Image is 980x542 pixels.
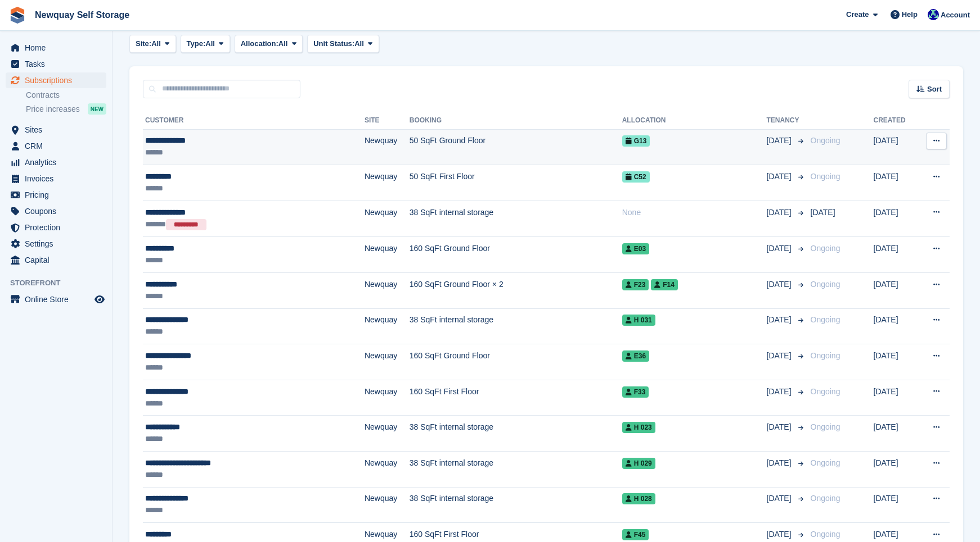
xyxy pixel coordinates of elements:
td: [DATE] [874,487,918,523]
span: [DATE] [767,457,794,469]
a: menu [6,203,106,219]
span: [DATE] [767,279,794,290]
a: Contracts [26,90,106,101]
span: Tasks [25,56,92,72]
td: 38 SqFt internal storage [410,201,622,237]
span: [DATE] [767,529,794,540]
span: [DATE] [767,421,794,433]
a: menu [6,40,106,56]
span: [DATE] [767,243,794,254]
span: Sites [25,122,92,138]
span: Ongoing [811,172,840,181]
span: Create [846,9,869,20]
span: Analytics [25,154,92,170]
button: Type: All [181,35,230,53]
span: H 028 [622,493,655,504]
span: Invoices [25,171,92,186]
span: Type: [187,38,206,49]
span: Help [902,9,918,20]
span: F33 [622,386,649,398]
th: Customer [143,112,365,130]
td: 38 SqFt internal storage [410,487,622,523]
td: 50 SqFt First Floor [410,165,622,201]
span: H 029 [622,458,655,469]
button: Unit Status: All [307,35,379,53]
span: H 031 [622,315,655,326]
span: Allocation: [241,38,278,49]
span: [DATE] [767,207,794,218]
td: 50 SqFt Ground Floor [410,129,622,165]
span: Settings [25,236,92,252]
td: 160 SqFt Ground Floor [410,237,622,273]
span: [DATE] [767,350,794,362]
div: None [622,207,767,218]
td: Newquay [365,273,410,309]
td: 38 SqFt internal storage [410,452,622,488]
a: Preview store [93,293,106,306]
span: Ongoing [811,530,840,539]
td: Newquay [365,237,410,273]
td: [DATE] [874,165,918,201]
a: menu [6,72,106,88]
a: Newquay Self Storage [30,6,134,24]
span: All [278,38,288,49]
span: Capital [25,252,92,268]
td: 160 SqFt Ground Floor × 2 [410,273,622,309]
span: Storefront [10,277,112,289]
span: Ongoing [811,494,840,503]
a: menu [6,292,106,307]
span: [DATE] [767,135,794,147]
span: Ongoing [811,387,840,396]
span: Ongoing [811,351,840,360]
td: [DATE] [874,452,918,488]
span: Ongoing [811,280,840,289]
td: Newquay [365,165,410,201]
a: menu [6,154,106,170]
div: NEW [88,103,106,115]
span: Account [941,10,970,21]
td: 38 SqFt internal storage [410,416,622,452]
span: Ongoing [811,136,840,145]
td: Newquay [365,308,410,344]
a: menu [6,252,106,268]
span: Ongoing [811,458,840,467]
td: 160 SqFt Ground Floor [410,344,622,380]
span: All [151,38,161,49]
a: menu [6,220,106,235]
span: C52 [622,171,650,183]
td: Newquay [365,416,410,452]
span: Protection [25,220,92,235]
a: menu [6,187,106,203]
span: Site: [136,38,151,49]
a: menu [6,236,106,252]
span: [DATE] [767,314,794,326]
img: Debbie [928,9,939,20]
span: G13 [622,135,650,147]
span: Price increases [26,104,80,115]
span: [DATE] [767,386,794,398]
span: Ongoing [811,422,840,431]
td: Newquay [365,452,410,488]
td: [DATE] [874,380,918,416]
td: [DATE] [874,416,918,452]
span: All [205,38,215,49]
td: Newquay [365,129,410,165]
th: Created [874,112,918,130]
a: menu [6,171,106,186]
td: Newquay [365,487,410,523]
span: F45 [622,529,649,540]
th: Tenancy [767,112,806,130]
td: 38 SqFt internal storage [410,308,622,344]
span: Ongoing [811,244,840,253]
td: Newquay [365,344,410,380]
a: Price increases NEW [26,103,106,115]
th: Allocation [622,112,767,130]
span: H 023 [622,422,655,433]
span: Subscriptions [25,72,92,88]
span: [DATE] [811,208,835,217]
td: [DATE] [874,273,918,309]
span: CRM [25,138,92,154]
td: Newquay [365,201,410,237]
a: menu [6,122,106,138]
span: E03 [622,243,649,254]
